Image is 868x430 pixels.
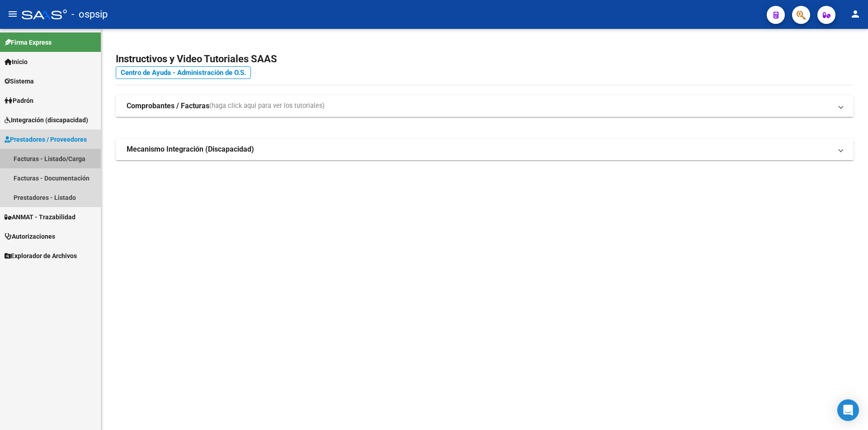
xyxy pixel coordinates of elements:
span: Sistema [5,76,34,86]
span: (haga click aquí para ver los tutoriales) [209,101,325,111]
mat-icon: person [850,9,861,19]
span: Prestadores / Proveedores [5,134,87,144]
mat-icon: menu [7,9,18,19]
a: Centro de Ayuda - Administración de O.S. [116,66,251,79]
mat-expansion-panel-header: Comprobantes / Facturas(haga click aquí para ver los tutoriales) [116,95,854,117]
span: Padrón [5,96,33,106]
strong: Mecanismo Integración (Discapacidad) [127,144,254,154]
span: - ospsip [71,5,108,24]
span: Autorizaciones [5,231,55,241]
mat-expansion-panel-header: Mecanismo Integración (Discapacidad) [116,139,854,160]
span: Explorador de Archivos [5,251,77,261]
span: Integración (discapacidad) [5,115,88,125]
h2: Instructivos y Video Tutoriales SAAS [116,51,854,68]
span: ANMAT - Trazabilidad [5,212,75,222]
div: Open Intercom Messenger [837,399,859,421]
span: Inicio [5,57,28,67]
strong: Comprobantes / Facturas [127,101,209,111]
span: Firma Express [5,37,52,47]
